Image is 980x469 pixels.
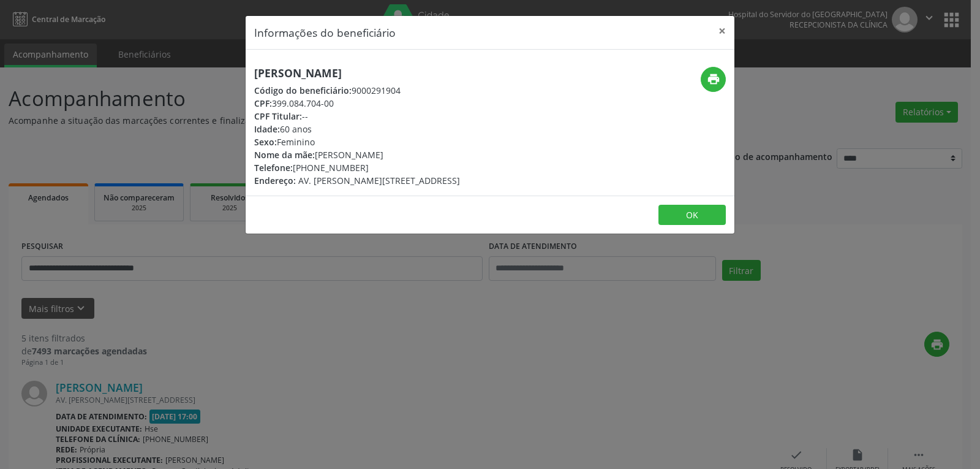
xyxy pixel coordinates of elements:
div: [PHONE_NUMBER] [254,161,460,174]
span: Endereço: [254,175,296,186]
button: print [701,67,726,92]
h5: [PERSON_NAME] [254,67,460,80]
span: Código do beneficiário: [254,85,352,96]
div: 60 anos [254,123,460,135]
button: Close [710,16,734,46]
button: OK [658,205,726,226]
span: CPF Titular: [254,110,302,122]
span: Nome da mãe: [254,149,315,161]
h5: Informações do beneficiário [254,25,396,40]
span: Telefone: [254,162,293,173]
div: 399.084.704-00 [254,97,460,110]
span: Idade: [254,123,280,135]
span: CPF: [254,97,272,109]
div: -- [254,110,460,123]
div: 9000291904 [254,84,460,97]
span: Sexo: [254,136,277,148]
i: print [707,72,720,86]
span: AV. [PERSON_NAME][STREET_ADDRESS] [298,175,460,186]
div: Feminino [254,135,460,148]
div: [PERSON_NAME] [254,148,460,161]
